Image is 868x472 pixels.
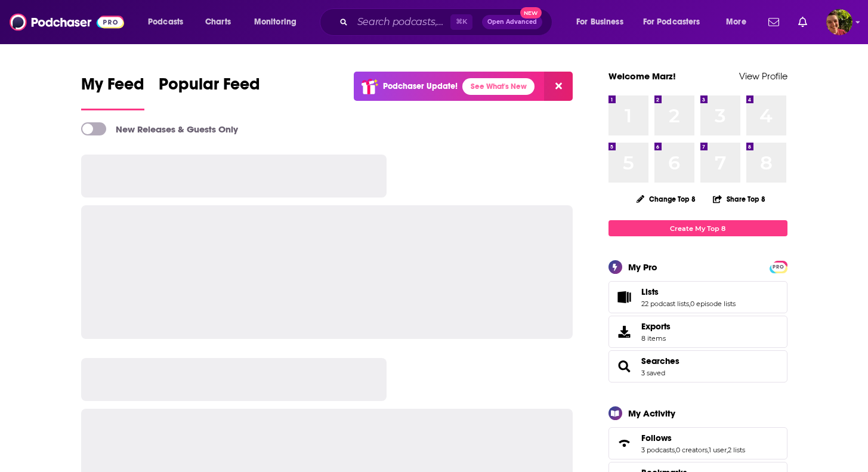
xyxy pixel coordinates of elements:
a: 3 saved [641,369,665,377]
button: open menu [140,13,199,32]
span: New [520,7,542,18]
span: Follows [608,427,787,459]
span: Podcasts [148,14,183,30]
span: Monitoring [254,14,296,30]
a: Popular Feed [159,74,260,110]
a: 0 creators [676,446,708,454]
a: Follows [613,435,637,452]
a: PRO [771,262,786,271]
img: User Profile [826,9,852,35]
span: Lists [608,281,787,313]
input: Search podcasts, credits, & more... [353,13,450,32]
a: Lists [613,289,637,306]
a: Welcome Marz! [608,70,676,82]
a: Show notifications dropdown [764,12,784,32]
span: Exports [641,321,671,332]
p: Podchaser Update! [383,81,458,91]
span: Searches [608,350,787,382]
img: Podchaser - Follow, Share and Rate Podcasts [10,11,124,33]
span: Follows [641,433,672,443]
div: Search podcasts, credits, & more... [331,8,564,36]
button: open menu [718,13,761,32]
span: My Feed [81,74,144,101]
a: 2 lists [728,446,745,454]
span: 8 items [641,334,671,343]
a: Charts [197,13,238,32]
button: open menu [635,13,718,32]
span: , [675,446,676,454]
span: Open Advanced [487,19,537,25]
span: , [708,446,709,454]
span: Logged in as Marz [826,9,852,35]
button: Share Top 8 [712,187,766,211]
span: , [727,446,728,454]
span: For Podcasters [643,14,700,30]
button: Open AdvancedNew [482,15,542,29]
a: Exports [608,316,787,348]
div: My Pro [628,261,657,273]
a: 1 user [709,446,727,454]
span: More [726,14,746,30]
span: Lists [641,286,659,297]
span: PRO [771,263,786,272]
a: View Profile [739,70,787,82]
span: For Business [576,14,623,30]
span: Popular Feed [159,74,260,101]
a: Searches [613,358,637,375]
a: 0 episode lists [690,300,736,308]
button: Show profile menu [826,9,852,35]
a: Lists [641,286,736,297]
button: open menu [568,13,638,32]
a: New Releases & Guests Only [81,122,238,135]
a: Searches [641,356,679,366]
span: Charts [205,14,231,30]
a: Create My Top 8 [608,220,787,236]
div: My Activity [628,408,675,419]
span: ⌘ K [450,14,472,30]
a: Show notifications dropdown [793,12,812,32]
a: Follows [641,433,745,443]
a: My Feed [81,74,144,110]
button: open menu [246,13,312,32]
span: Exports [613,323,637,340]
a: 22 podcast lists [641,300,689,308]
a: See What's New [462,78,535,95]
a: 3 podcasts [641,446,675,454]
button: Change Top 8 [629,192,703,206]
span: , [689,300,690,308]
